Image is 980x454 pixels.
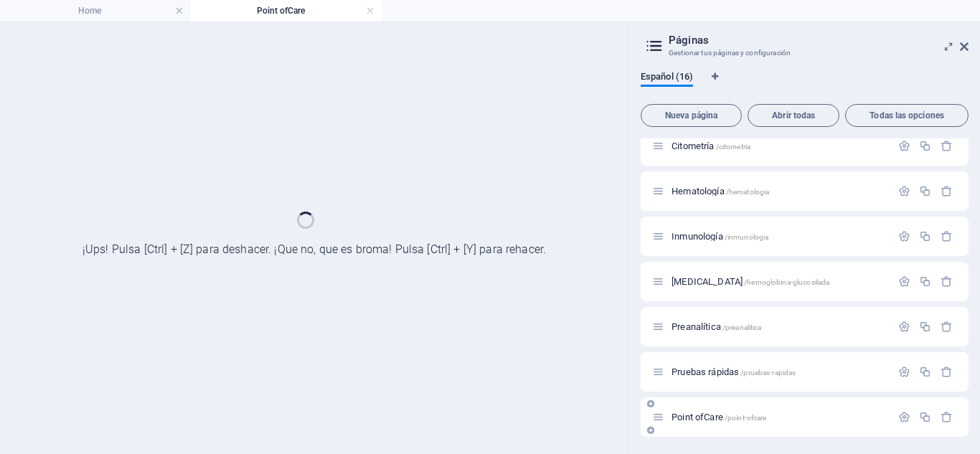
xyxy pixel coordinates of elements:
span: Español (16) [641,68,693,88]
div: Configuración [898,321,910,333]
span: Haz clic para abrir la página [672,412,766,422]
span: Haz clic para abrir la página [672,231,768,242]
span: /hematologia [726,188,770,196]
div: Inmunología/inmunologia [667,232,891,241]
div: Eliminar [941,366,953,378]
div: Eliminar [941,411,953,423]
span: Haz clic para abrir la página [672,186,769,197]
div: Eliminar [941,275,953,288]
span: Todas las opciones [852,111,962,120]
span: /preanalitica [722,323,762,331]
h4: Point ofCare [191,3,382,19]
div: Hematología/hematologia [667,186,891,196]
button: Todas las opciones [845,104,969,127]
h2: Páginas [669,34,969,47]
div: Duplicar [919,275,931,288]
div: Configuración [898,275,910,288]
span: Haz clic para abrir la página [672,141,750,151]
span: /inmunologia [725,233,769,241]
div: Configuración [898,411,910,423]
span: /citometria [716,143,751,151]
div: Configuración [898,185,910,197]
div: Configuración [898,140,910,152]
h3: Gestionar tus páginas y configuración [669,47,940,60]
div: Configuración [898,230,910,242]
span: /point-ofcare [725,414,767,422]
div: Duplicar [919,366,931,378]
div: Citometría/citometria [667,141,891,151]
div: Eliminar [941,140,953,152]
span: Pruebas rápidas [672,366,796,377]
div: Duplicar [919,321,931,333]
span: Haz clic para abrir la página [672,321,761,332]
span: Abrir todas [754,111,833,120]
div: [MEDICAL_DATA]/hemoglobina-glucosilada [667,277,891,286]
div: Pruebas rápidas/pruebas-rapidas [667,367,891,377]
div: Configuración [898,366,910,378]
span: /pruebas-rapidas [740,369,796,377]
div: Point ofCare/point-ofcare [667,412,891,422]
span: Nueva página [647,111,735,120]
span: /hemoglobina-glucosilada [744,278,829,286]
button: Abrir todas [748,104,839,127]
div: Duplicar [919,411,931,423]
div: Eliminar [941,230,953,242]
div: Duplicar [919,185,931,197]
div: Pestañas de idiomas [641,71,969,98]
div: Eliminar [941,185,953,197]
div: Duplicar [919,230,931,242]
span: [MEDICAL_DATA] [672,276,829,287]
button: Nueva página [641,104,742,127]
div: Eliminar [941,321,953,333]
div: Duplicar [919,140,931,152]
div: Preanalítica/preanalitica [667,322,891,331]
